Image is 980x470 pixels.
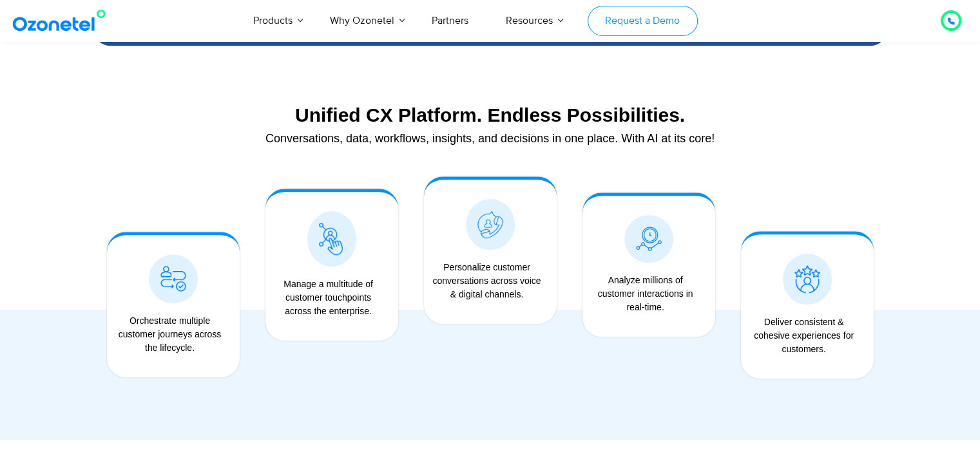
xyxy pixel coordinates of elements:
div: Manage a multitude of customer touchpoints across the enterprise. [272,277,385,318]
div: Unified CX Platform. Endless Possibilities. [101,104,880,126]
div: Personalize customer conversations across voice & digital channels. [430,261,544,301]
div: Analyze millions of customer interactions in real-time. [589,274,702,314]
a: Request a Demo [588,6,698,36]
div: Deliver consistent & cohesive experiences for customers. [747,315,861,356]
div: Orchestrate multiple customer journeys across the lifecycle. [113,314,227,355]
div: Conversations, data, workflows, insights, and decisions in one place. With AI at its core! [101,133,880,144]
